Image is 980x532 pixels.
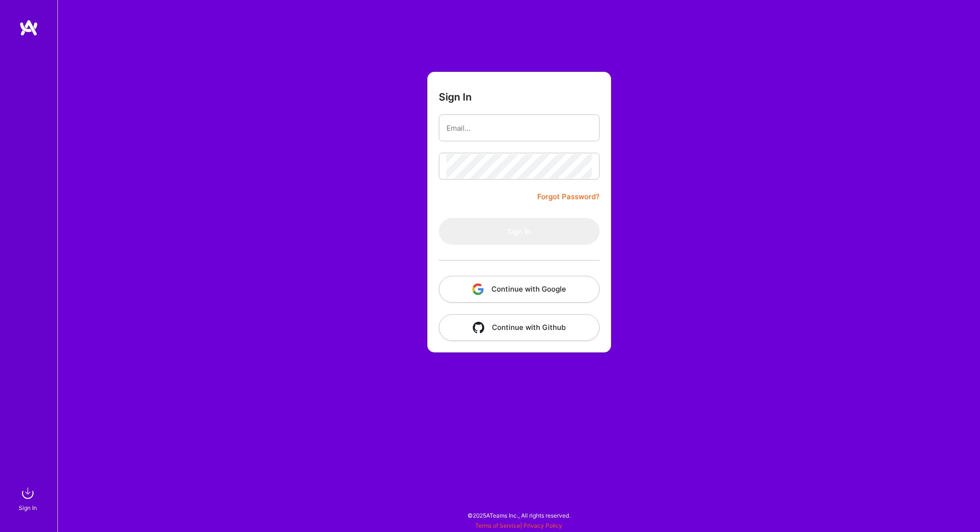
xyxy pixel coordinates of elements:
span: | [475,522,562,529]
h3: Sign In [439,91,472,103]
a: Privacy Policy [523,522,562,529]
a: Forgot Password? [537,191,600,203]
div: © 2025 ATeams Inc., All rights reserved. [57,503,980,527]
button: Sign In [439,218,600,245]
button: Continue with Google [439,276,600,303]
img: icon [473,322,484,333]
a: sign inSign In [20,484,37,513]
img: sign in [18,484,37,503]
a: Terms of Service [475,522,520,529]
button: Continue with Github [439,314,600,341]
img: logo [19,19,38,36]
div: Sign In [19,503,37,513]
input: Email... [446,116,592,140]
img: icon [472,283,484,295]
